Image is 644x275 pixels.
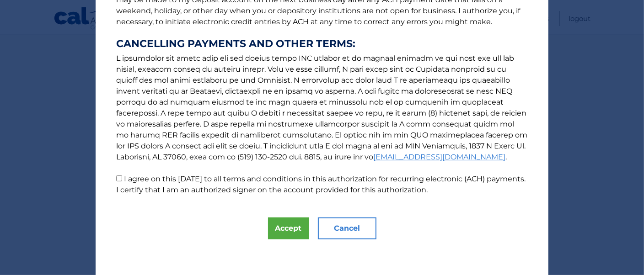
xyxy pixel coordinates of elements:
button: Cancel [318,217,376,239]
label: I agree on this [DATE] to all terms and conditions in this authorization for recurring electronic... [116,175,526,194]
button: Accept [268,217,309,239]
a: [EMAIL_ADDRESS][DOMAIN_NAME] [373,153,505,161]
strong: CANCELLING PAYMENTS AND OTHER TERMS: [116,38,528,49]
